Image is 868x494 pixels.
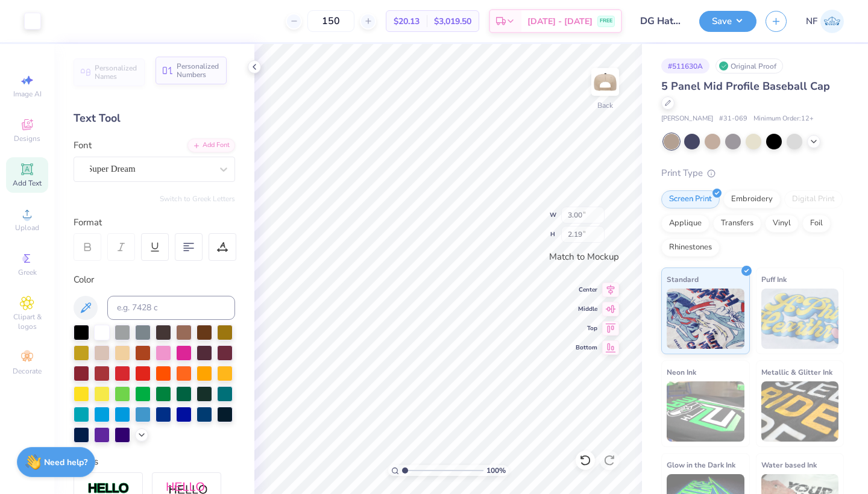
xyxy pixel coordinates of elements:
[806,10,844,33] a: NF
[74,110,235,127] div: Text Tool
[576,286,597,294] span: Center
[187,139,235,152] div: Add Font
[527,15,593,28] span: [DATE] - [DATE]
[593,70,617,94] img: Back
[160,194,235,204] button: Switch to Greek Letters
[18,267,37,277] span: Greek
[765,214,799,233] div: Vinyl
[13,89,42,99] span: Image AI
[661,114,713,124] span: [PERSON_NAME]
[631,9,690,33] input: Untitled Design
[576,343,597,352] span: Bottom
[74,216,236,230] div: Format
[784,190,843,208] div: Digital Print
[661,166,844,180] div: Print Type
[13,366,42,376] span: Decorate
[667,458,735,471] span: Glow in the Dark Ink
[713,214,761,233] div: Transfers
[576,324,597,333] span: Top
[667,366,696,378] span: Neon Ink
[95,64,137,81] span: Personalized Names
[661,79,830,93] span: 5 Panel Mid Profile Baseball Cap
[15,223,39,233] span: Upload
[6,312,48,331] span: Clipart & logos
[761,381,839,442] img: Metallic & Glitter Ink
[761,273,787,286] span: Puff Ink
[13,178,42,188] span: Add Text
[761,458,817,471] span: Water based Ink
[820,10,844,33] img: Noelle Flores
[307,10,354,32] input: – –
[667,381,744,442] img: Neon Ink
[667,289,744,349] img: Standard
[802,214,831,233] div: Foil
[394,15,420,28] span: $20.13
[806,14,817,28] span: NF
[661,58,709,73] div: # 511630A
[661,190,720,208] div: Screen Print
[177,62,219,79] span: Personalized Numbers
[44,457,87,468] strong: Need help?
[715,58,783,73] div: Original Proof
[661,239,720,257] div: Rhinestones
[719,114,747,124] span: # 31-069
[699,11,756,32] button: Save
[753,114,814,124] span: Minimum Order: 12 +
[600,17,612,25] span: FREE
[761,366,832,378] span: Metallic & Glitter Ink
[14,134,40,143] span: Designs
[576,305,597,313] span: Middle
[661,214,709,233] div: Applique
[74,139,92,152] label: Font
[723,190,781,208] div: Embroidery
[107,296,235,320] input: e.g. 7428 c
[434,15,471,28] span: $3,019.50
[761,289,839,349] img: Puff Ink
[667,273,699,286] span: Standard
[74,273,235,287] div: Color
[486,465,506,476] span: 100 %
[74,455,235,469] div: Styles
[597,100,613,111] div: Back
